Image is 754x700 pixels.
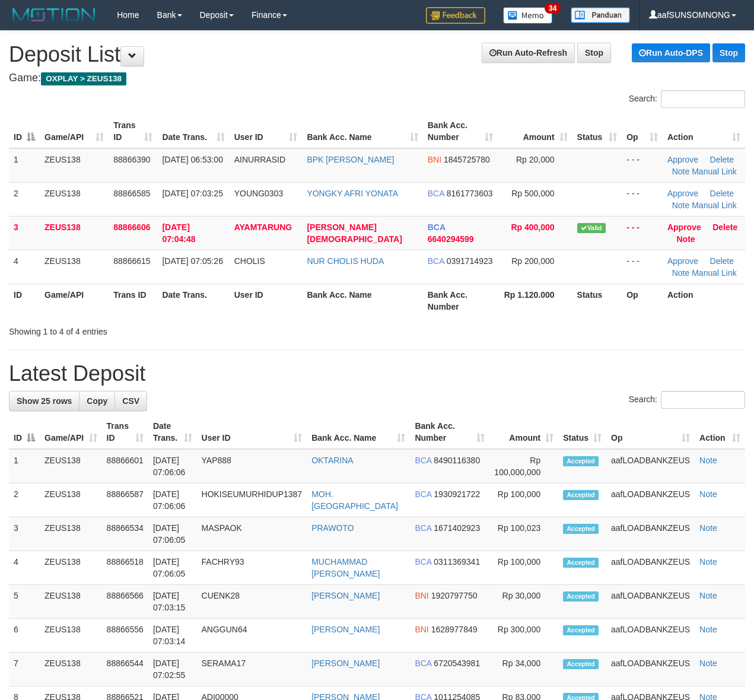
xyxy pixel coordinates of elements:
[606,517,695,551] td: aafLOADBANKZEUS
[311,489,398,511] a: MOH. [GEOGRAPHIC_DATA]
[234,189,283,198] span: YOUNG0303
[9,415,40,449] th: ID: activate to sort column descending
[102,585,148,619] td: 88866566
[307,155,394,164] a: BPK [PERSON_NAME]
[606,415,695,449] th: Op: activate to sort column ascending
[102,483,148,517] td: 88866587
[109,284,157,317] th: Trans ID
[622,114,663,148] th: Op: activate to sort column ascending
[148,483,197,517] td: [DATE] 07:06:06
[434,456,480,465] span: Copy 8490116380 to clipboard
[426,7,485,24] img: Feedback.jpg
[197,449,307,483] td: YAP888
[699,625,717,634] a: Note
[545,3,561,14] span: 34
[423,114,498,148] th: Bank Acc. Number: activate to sort column ascending
[148,517,197,551] td: [DATE] 07:06:05
[431,625,478,634] span: Copy 1628977849 to clipboard
[712,43,745,62] a: Stop
[9,653,40,686] td: 7
[162,256,222,266] span: [DATE] 07:05:26
[9,43,745,66] h1: Deposit List
[197,653,307,686] td: SERAMA17
[672,268,690,278] a: Note
[667,189,698,198] a: Approve
[102,449,148,483] td: 88866601
[563,456,599,466] span: Accepted
[162,222,195,244] span: [DATE] 07:04:48
[9,182,40,216] td: 2
[40,449,102,483] td: ZEUS138
[672,201,690,210] a: Note
[9,551,40,585] td: 4
[563,659,599,669] span: Accepted
[113,155,150,164] span: 88866390
[113,189,150,198] span: 88866585
[230,284,303,317] th: User ID
[162,155,222,164] span: [DATE] 06:53:00
[40,619,102,653] td: ZEUS138
[9,321,306,338] div: Showing 1 to 4 of 4 entries
[622,284,663,317] th: Op
[114,391,147,411] a: CSV
[40,114,109,148] th: Game/API: activate to sort column ascending
[563,490,599,500] span: Accepted
[428,256,444,266] span: BCA
[157,284,229,317] th: Date Trans.
[629,90,745,108] label: Search:
[307,222,402,244] a: [PERSON_NAME][DEMOGRAPHIC_DATA]
[516,155,555,164] span: Rp 20,000
[699,456,717,465] a: Note
[667,155,698,164] a: Approve
[503,7,553,24] img: Button%20Memo.svg
[40,284,109,317] th: Game/API
[622,148,663,183] td: - - -
[710,155,734,164] a: Delete
[9,449,40,483] td: 1
[563,625,599,635] span: Accepted
[410,415,489,449] th: Bank Acc. Number: activate to sort column ascending
[692,268,737,278] a: Manual Link
[677,234,695,244] a: Note
[311,625,380,634] a: [PERSON_NAME]
[667,222,701,232] a: Approve
[148,415,197,449] th: Date Trans.: activate to sort column ascending
[434,489,480,499] span: Copy 1930921722 to clipboard
[307,415,410,449] th: Bank Acc. Name: activate to sort column ascending
[695,415,745,449] th: Action: activate to sort column ascending
[577,43,611,63] a: Stop
[699,557,717,567] a: Note
[661,90,745,108] input: Search:
[632,43,710,62] a: Run Auto-DPS
[9,72,745,84] h4: Game:
[234,222,292,232] span: AYAMTARUNG
[102,653,148,686] td: 88866544
[415,591,428,600] span: BNI
[563,524,599,534] span: Accepted
[40,415,102,449] th: Game/API: activate to sort column ascending
[444,155,490,164] span: Copy 1845725780 to clipboard
[622,182,663,216] td: - - -
[577,223,606,233] span: Valid transaction
[710,189,734,198] a: Delete
[489,585,559,619] td: Rp 30,000
[102,551,148,585] td: 88866518
[9,216,40,250] td: 3
[102,517,148,551] td: 88866534
[563,591,599,602] span: Accepted
[447,256,493,266] span: Copy 0391714923 to clipboard
[428,234,474,244] span: Copy 6640294599 to clipboard
[148,551,197,585] td: [DATE] 07:06:05
[692,167,737,176] a: Manual Link
[511,222,554,232] span: Rp 400,000
[197,415,307,449] th: User ID: activate to sort column ascending
[572,114,622,148] th: Status: activate to sort column ascending
[102,619,148,653] td: 88866556
[311,523,354,533] a: PRAWOTO
[558,415,606,449] th: Status: activate to sort column ascending
[511,256,554,266] span: Rp 200,000
[311,557,380,578] a: MUCHAMMAD [PERSON_NAME]
[234,256,265,266] span: CHOLIS
[489,619,559,653] td: Rp 300,000
[498,114,572,148] th: Amount: activate to sort column ascending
